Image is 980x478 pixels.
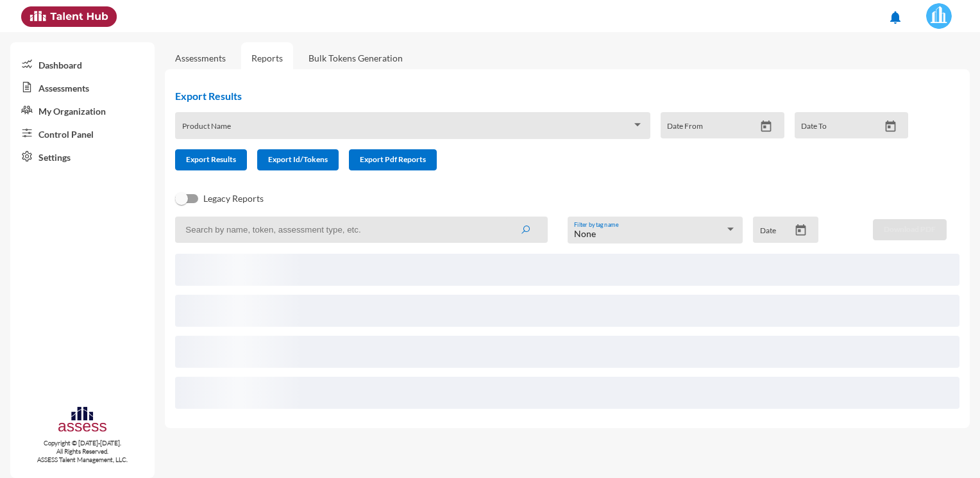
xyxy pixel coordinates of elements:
span: Export Results [186,154,236,164]
img: assesscompany-logo.png [57,405,108,436]
mat-icon: notifications [888,10,903,25]
button: Open calendar [790,224,812,237]
button: Open calendar [755,120,777,133]
a: Settings [10,145,155,168]
input: Search by name, token, assessment type, etc. [175,217,548,243]
h2: Export Results [175,90,918,102]
a: Assessments [175,53,226,63]
a: Control Panel [10,122,155,145]
span: None [574,228,596,239]
span: Export Id/Tokens [268,154,328,164]
a: Dashboard [10,53,155,76]
button: Export Pdf Reports [349,149,437,170]
span: Legacy Reports [203,191,264,206]
button: Download PDF [873,219,947,240]
a: Bulk Tokens Generation [298,42,413,74]
a: Assessments [10,76,155,99]
button: Export Results [175,149,247,170]
button: Export Id/Tokens [257,149,339,170]
span: Export Pdf Reports [360,154,426,164]
a: Reports [241,42,293,74]
span: Download PDF [884,224,936,234]
p: Copyright © [DATE]-[DATE]. All Rights Reserved. ASSESS Talent Management, LLC. [10,439,155,464]
button: Open calendar [879,120,902,133]
a: My Organization [10,99,155,122]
